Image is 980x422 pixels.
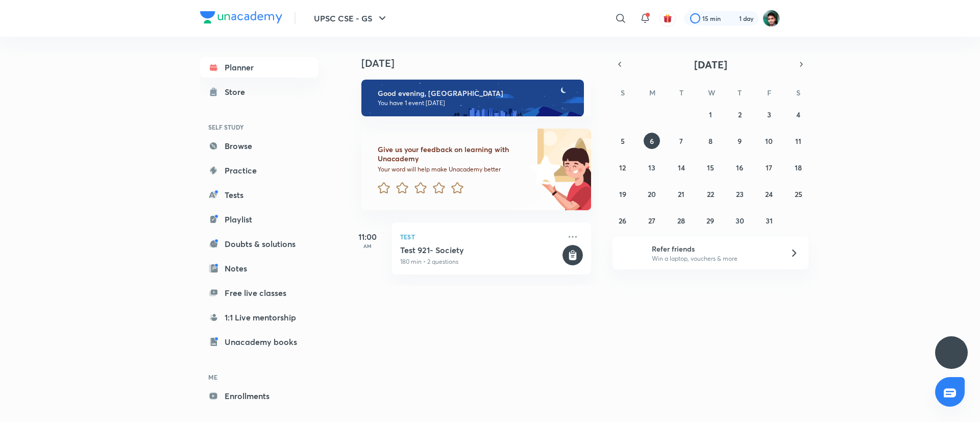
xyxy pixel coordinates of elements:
abbr: October 9, 2025 [738,136,742,146]
abbr: October 15, 2025 [707,163,714,172]
a: 1:1 Live mentorship [200,307,318,328]
abbr: October 19, 2025 [619,189,626,199]
h6: Give us your feedback on learning with Unacademy [378,145,527,163]
p: You have 1 event [DATE] [378,99,575,107]
img: avatar [663,14,672,23]
button: October 8, 2025 [702,133,719,149]
button: October 13, 2025 [644,159,660,176]
button: October 11, 2025 [790,133,806,149]
button: October 5, 2025 [615,133,631,149]
p: Win a laptop, vouchers & more [652,254,777,263]
button: October 17, 2025 [761,159,777,176]
abbr: October 11, 2025 [795,136,801,146]
abbr: October 28, 2025 [677,216,685,226]
h5: 11:00 [347,231,388,243]
abbr: October 24, 2025 [765,189,773,199]
button: October 24, 2025 [761,186,777,202]
button: UPSC CSE - GS [308,8,395,29]
button: October 4, 2025 [790,106,806,122]
abbr: October 20, 2025 [648,189,656,199]
p: AM [347,243,388,249]
a: Doubts & solutions [200,234,318,254]
img: referral [621,243,641,263]
button: October 29, 2025 [702,212,719,229]
button: October 27, 2025 [644,212,660,229]
abbr: Tuesday [679,88,683,97]
button: October 1, 2025 [702,106,719,122]
button: October 26, 2025 [615,212,631,229]
img: Avinash Gupta [763,10,780,27]
abbr: October 2, 2025 [738,110,742,119]
abbr: October 22, 2025 [707,189,714,199]
abbr: October 14, 2025 [678,163,685,172]
img: ttu [945,346,958,359]
abbr: October 4, 2025 [796,110,800,119]
button: October 21, 2025 [673,186,690,202]
button: October 22, 2025 [702,186,719,202]
button: October 10, 2025 [761,133,777,149]
a: Company Logo [200,11,282,26]
button: October 15, 2025 [702,159,719,176]
button: avatar [659,10,676,27]
button: October 12, 2025 [615,159,631,176]
abbr: Monday [649,88,655,97]
div: Store [225,86,251,98]
button: October 18, 2025 [790,159,806,176]
abbr: October 21, 2025 [678,189,684,199]
abbr: October 10, 2025 [765,136,773,146]
a: Notes [200,258,318,279]
h6: Good evening, [GEOGRAPHIC_DATA] [378,89,575,98]
h6: SELF STUDY [200,118,318,136]
button: October 9, 2025 [731,133,748,149]
p: 180 min • 2 questions [400,257,560,266]
a: Planner [200,57,318,78]
a: Store [200,82,318,102]
button: October 16, 2025 [731,159,748,176]
abbr: October 6, 2025 [650,136,654,146]
button: October 23, 2025 [731,186,748,202]
abbr: Sunday [621,88,625,97]
h4: [DATE] [361,57,601,69]
abbr: October 29, 2025 [706,216,714,226]
abbr: Friday [767,88,771,97]
abbr: October 5, 2025 [621,136,625,146]
abbr: Saturday [796,88,800,97]
button: October 28, 2025 [673,212,690,229]
span: [DATE] [694,58,727,71]
abbr: October 27, 2025 [648,216,655,226]
a: Unacademy books [200,332,318,352]
a: Free live classes [200,283,318,303]
abbr: October 26, 2025 [619,216,626,226]
abbr: October 30, 2025 [736,216,744,226]
h5: Test 921- Society [400,245,560,255]
a: Tests [200,185,318,205]
button: [DATE] [627,57,794,71]
abbr: October 3, 2025 [767,110,771,119]
img: feedback_image [496,129,591,210]
button: October 25, 2025 [790,186,806,202]
abbr: October 13, 2025 [648,163,655,172]
abbr: October 25, 2025 [795,189,802,199]
p: Test [400,231,560,243]
abbr: October 1, 2025 [709,110,712,119]
button: October 20, 2025 [644,186,660,202]
abbr: October 18, 2025 [795,163,802,172]
img: Company Logo [200,11,282,23]
abbr: Wednesday [708,88,715,97]
button: October 14, 2025 [673,159,690,176]
abbr: October 12, 2025 [619,163,626,172]
a: Enrollments [200,386,318,406]
button: October 6, 2025 [644,133,660,149]
img: streak [727,13,737,23]
a: Browse [200,136,318,156]
button: October 19, 2025 [615,186,631,202]
h6: ME [200,368,318,386]
h6: Refer friends [652,243,777,254]
abbr: October 31, 2025 [766,216,773,226]
abbr: October 8, 2025 [708,136,713,146]
abbr: October 17, 2025 [766,163,772,172]
a: Playlist [200,209,318,230]
a: Practice [200,160,318,181]
button: October 31, 2025 [761,212,777,229]
button: October 30, 2025 [731,212,748,229]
